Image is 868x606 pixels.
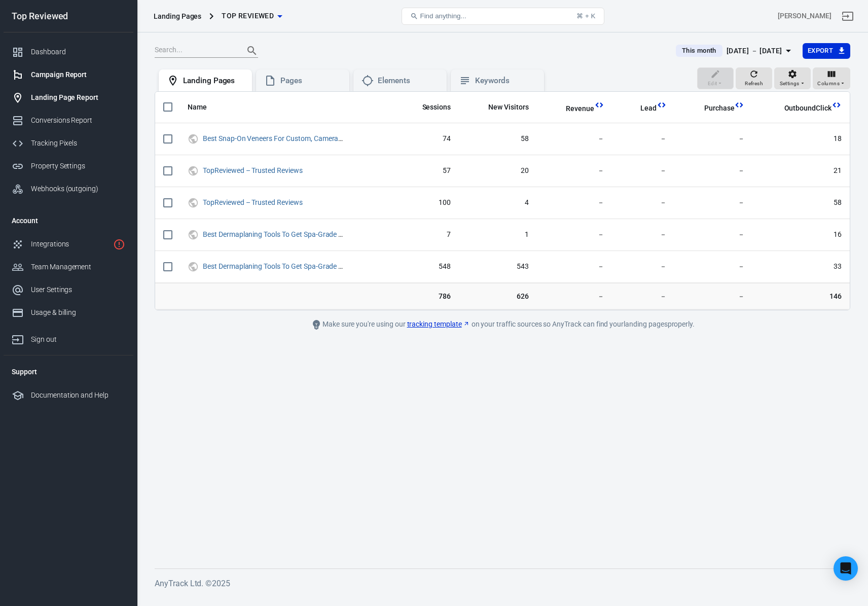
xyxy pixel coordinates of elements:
[155,92,850,310] div: scrollable content
[4,233,133,256] a: Integrations
[188,102,207,113] span: Name
[621,166,667,176] span: －
[203,166,303,174] a: TopReviewed – Trusted Reviews
[31,138,125,149] div: Tracking Pixels
[31,334,125,345] div: Sign out
[188,165,199,177] svg: UTM & Web Traffic
[683,134,745,144] span: －
[803,43,850,59] button: Export
[402,166,451,176] span: 57
[621,198,667,208] span: －
[402,198,451,208] span: 100
[778,11,831,21] div: Account id: vBYNLn0g
[621,291,667,301] span: －
[467,166,529,176] span: 20
[668,43,803,59] button: This month[DATE] － [DATE]
[203,230,449,238] a: Best Dermaplaning Tools To Get Spa-Grade Skin At Home (2025) | TopReviewed
[761,198,842,208] span: 58
[467,134,529,144] span: 58
[31,161,125,171] div: Property Settings
[274,318,731,331] div: Make sure you're using our on your traffic sources so AnyTrack can find your landing pages properly.
[488,102,529,113] span: New Visitors
[467,230,529,240] span: 1
[4,109,133,132] a: Conversions Report
[545,198,604,208] span: －
[836,4,860,28] a: Sign out
[31,307,125,318] div: Usage & billing
[203,262,449,270] a: Best Dermaplaning Tools To Get Spa-Grade Skin At Home (2025) | TopReviewed
[378,76,439,86] div: Elements
[640,103,657,114] span: Lead
[4,324,133,351] a: Sign out
[402,291,451,301] span: 786
[683,166,745,176] span: －
[31,47,125,57] div: Dashboard
[780,79,800,88] span: Settings
[4,360,133,384] li: Support
[203,198,303,206] a: TopReviewed – Trusted Reviews
[467,198,529,208] span: 4
[545,134,604,144] span: －
[774,67,811,90] button: Settings
[621,262,667,272] span: －
[704,103,735,114] span: Purchase
[31,262,125,272] div: Team Management
[784,103,831,114] span: OutboundClick
[407,319,470,330] a: tracking template
[4,12,133,21] div: Top Reviewed
[761,166,842,176] span: 21
[188,102,220,113] span: Name
[657,100,667,110] svg: This column is calculated from AnyTrack real-time data
[31,390,125,401] div: Documentation and Help
[402,134,451,144] span: 74
[683,262,745,272] span: －
[734,100,744,110] svg: This column is calculated from AnyTrack real-time data
[188,229,199,241] svg: UTM & Web Traffic
[627,103,657,114] span: Lead
[155,577,850,590] h6: AnyTrack Ltd. © 2025
[4,256,133,278] a: Team Management
[761,262,842,272] span: 33
[678,46,720,56] span: This month
[402,8,604,25] button: Find anything...⌘ + K
[594,100,604,110] svg: This column is calculated from AnyTrack real-time data
[545,230,604,240] span: －
[4,177,133,200] a: Webhooks (outgoing)
[31,239,109,249] div: Integrations
[183,76,244,86] div: Landing Pages
[475,102,529,113] span: New Visitors
[31,115,125,126] div: Conversions Report
[4,132,133,155] a: Tracking Pixels
[154,11,201,21] div: Landing Pages
[240,39,264,63] button: Search
[155,44,236,57] input: Search...
[813,67,850,90] button: Columns
[566,104,594,114] span: Revenue
[771,103,831,114] span: OutboundClick
[553,102,594,115] span: Total revenue calculated by AnyTrack.
[222,10,274,22] span: Top Reviewed
[745,79,763,88] span: Refresh
[4,301,133,324] a: Usage & billing
[4,63,133,86] a: Campaign Report
[31,184,125,194] div: Webhooks (outgoing)
[203,134,450,142] a: Best Snap-On Veneers For Custom, Camera-Ready Smiles (2025) | TopReviewed
[420,12,466,20] span: Find anything...
[422,102,451,113] span: Sessions
[188,133,199,145] svg: UTM & Web Traffic
[467,262,529,272] span: 543
[691,103,735,114] span: Purchase
[31,69,125,80] div: Campaign Report
[475,76,536,86] div: Keywords
[402,230,451,240] span: 7
[683,230,745,240] span: －
[402,262,451,272] span: 548
[4,208,133,233] li: Account
[831,100,842,110] svg: This column is calculated from AnyTrack real-time data
[31,92,125,103] div: Landing Page Report
[113,238,125,251] svg: 1 networks not verified yet
[621,134,667,144] span: －
[545,262,604,272] span: －
[545,291,604,301] span: －
[4,278,133,301] a: User Settings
